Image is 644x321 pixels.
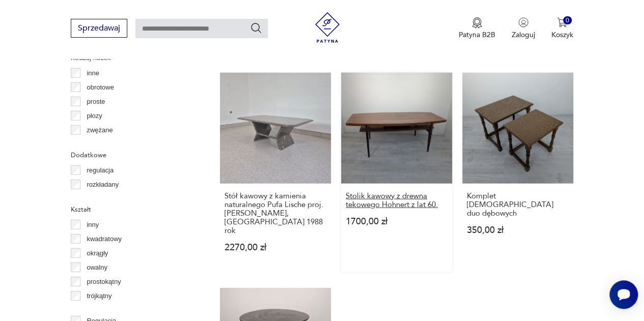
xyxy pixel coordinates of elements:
p: prostokątny [87,276,121,287]
p: obrotowe [87,82,114,93]
button: Zaloguj [512,17,535,40]
p: trójkątny [87,290,111,302]
iframe: Smartsupp widget button [609,280,638,309]
p: zwężane [87,125,113,136]
p: 350,00 zł [467,226,569,235]
a: Sprzedawaj [71,25,127,33]
img: Ikona medalu [472,17,482,28]
p: inny [87,219,99,230]
a: Ikona medaluPatyna B2B [459,17,495,40]
p: Patyna B2B [459,30,495,40]
p: owalny [87,262,107,273]
h3: Stolik kawowy z drewna tekowego Hohnert z lat 60. [346,192,447,209]
a: Stolik kawowy z drewna tekowego Hohnert z lat 60.Stolik kawowy z drewna tekowego Hohnert z lat 60... [341,73,452,272]
p: rozkładany [87,179,119,190]
p: płozy [87,110,102,122]
p: Zaloguj [512,30,535,40]
button: 0Koszyk [551,17,573,40]
p: Koszyk [551,30,573,40]
p: regulacja [87,165,114,176]
a: Stół kawowy z kamienia naturalnego Pufa Lische proj. Hieinrich Muskat, Niemcy 1988 rokStół kawowy... [220,73,331,272]
img: Patyna - sklep z meblami i dekoracjami vintage [312,12,343,43]
p: Kształt [71,204,195,215]
p: kwadratowy [87,234,122,245]
img: Ikonka użytkownika [518,17,528,27]
img: Ikona koszyka [557,17,567,27]
p: Dodatkowe [71,150,195,161]
button: Szukaj [250,22,262,34]
p: 2270,00 zł [225,243,326,252]
h3: Komplet [DEMOGRAPHIC_DATA] duo dębowych [467,192,569,218]
p: okrągły [87,248,108,259]
a: Komplet Stolików duo dębowychKomplet [DEMOGRAPHIC_DATA] duo dębowych350,00 zł [462,73,573,272]
p: proste [87,96,105,107]
h3: Stół kawowy z kamienia naturalnego Pufa Lische proj. [PERSON_NAME], [GEOGRAPHIC_DATA] 1988 rok [225,192,326,235]
p: 1700,00 zł [346,217,447,226]
div: 0 [563,16,572,25]
button: Sprzedawaj [71,19,127,38]
button: Patyna B2B [459,17,495,40]
p: inne [87,68,99,79]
